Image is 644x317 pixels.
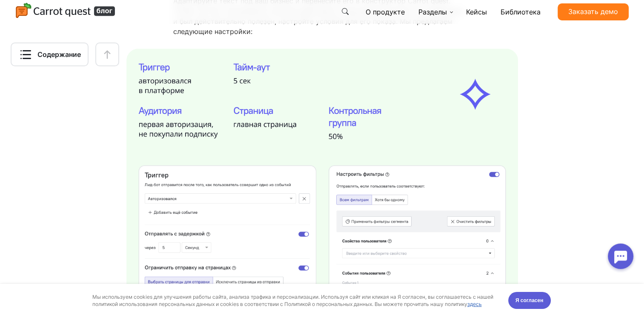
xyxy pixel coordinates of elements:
[15,3,116,20] img: Carrot quest
[362,3,408,20] a: О продукте
[92,9,498,24] div: Мы используем cookies для улучшения работы сайта, анализа трафика и персонализации. Используя сай...
[463,3,490,20] a: Кейсы
[415,3,456,20] a: Разделы
[558,3,629,20] a: Заказать демо
[515,12,544,21] span: Я согласен
[37,49,81,59] span: Содержание
[467,17,482,23] a: здесь
[508,8,551,25] button: Я согласен
[497,3,544,20] a: Библиотека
